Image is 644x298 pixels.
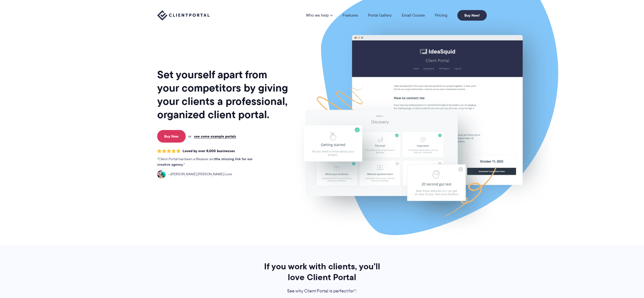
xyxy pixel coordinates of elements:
a: see some example portals [194,134,236,139]
span: or [188,134,191,139]
a: Email Course [402,13,425,17]
h2: If you work with clients, you’ll love Client Portal [257,261,387,283]
a: Features [343,13,358,17]
p: Client Portal has been a lifesaver and . [157,156,263,167]
a: Pricing [435,13,447,17]
a: Who we help [306,13,333,17]
a: Buy Now! [457,10,487,21]
p: See why Client Portal is perfect for*: [257,287,387,295]
a: Portal Gallery [368,13,392,17]
span: [PERSON_NAME] [PERSON_NAME] Love [168,172,232,177]
a: Buy Now [157,130,186,143]
strong: the missing link for our creative agency [157,156,253,167]
span: Loved by over 8,000 businesses [183,149,235,153]
h1: Set yourself apart from your competitors by giving your clients a professional, organized client ... [157,68,289,121]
